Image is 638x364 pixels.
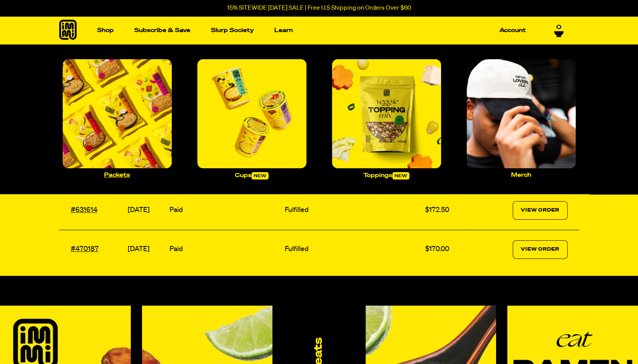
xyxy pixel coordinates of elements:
[282,191,423,230] td: Fulfilled
[94,16,529,44] nav: Main navigation
[208,24,257,36] a: Slurp Society
[423,191,469,230] td: $172.50
[554,24,564,37] a: 0
[227,5,411,12] p: 15% SITEWIDE [DATE] SALE | Free U.S Shipping on Orders Over $60
[104,172,130,178] p: Packets
[235,172,269,179] p: Cups
[94,24,117,36] a: Shop
[131,24,193,36] a: Subscribe & Save
[71,246,99,253] a: #470187
[63,59,172,168] img: Packets_large.jpg
[282,230,423,269] td: Fulfilled
[496,24,529,36] a: Account
[332,59,441,168] img: Toppings_large.jpg
[60,56,175,181] a: Packets
[251,172,269,179] span: new
[556,24,561,31] span: 0
[423,230,469,269] td: $170.00
[197,59,306,168] img: Cups_large.jpg
[467,59,576,168] img: Merch_large.jpg
[464,56,579,181] a: Merch
[513,201,568,220] a: View Order
[126,230,168,269] td: [DATE]
[71,207,97,214] a: #631614
[511,172,531,178] p: Merch
[329,56,444,183] a: Toppingsnew
[168,191,282,230] td: Paid
[126,191,168,230] td: [DATE]
[271,24,296,36] a: Learn
[513,240,568,259] a: View Order
[194,56,310,183] a: Cupsnew
[392,172,409,179] span: new
[168,230,282,269] td: Paid
[363,172,409,179] p: Toppings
